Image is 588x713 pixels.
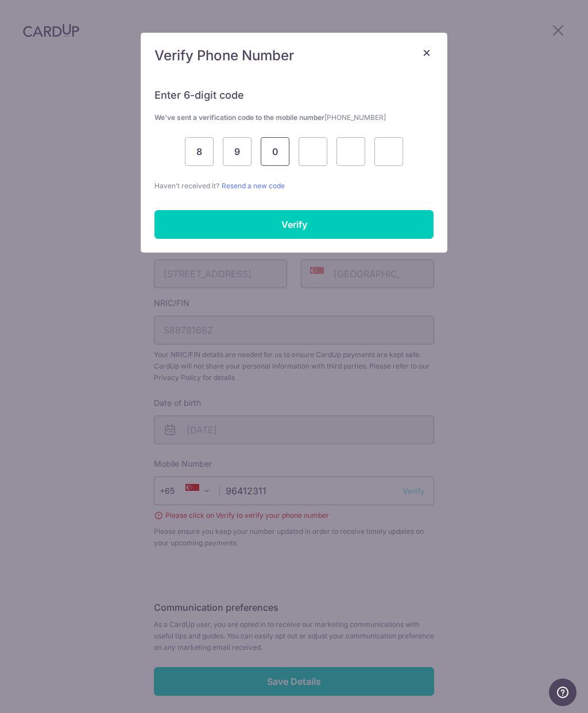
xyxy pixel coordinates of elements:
span: Haven’t received it? [154,181,219,190]
input: Verify [154,210,434,239]
strong: We’ve sent a verification code to the mobile number [154,113,386,122]
span: [PHONE_NUMBER] [324,113,386,122]
iframe: Opens a widget where you can find more information [549,679,577,707]
h6: Enter 6-digit code [154,88,434,102]
h5: Verify Phone Number [154,46,434,65]
a: Resend a new code [222,181,285,190]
